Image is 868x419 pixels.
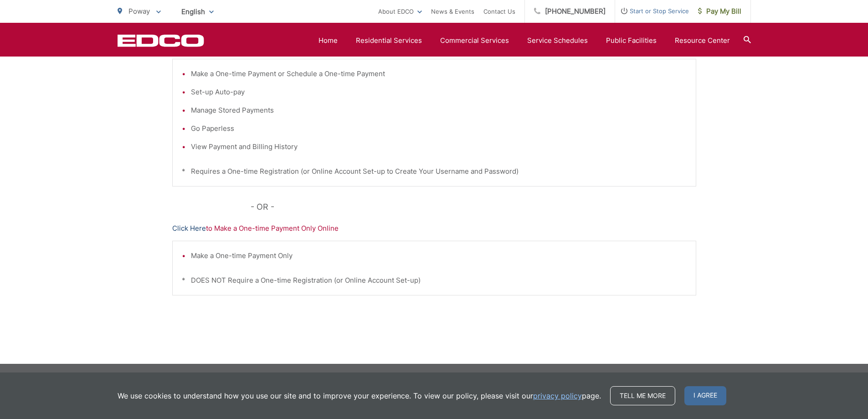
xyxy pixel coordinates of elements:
[610,386,675,405] a: Tell me more
[431,6,474,17] a: News & Events
[483,6,515,17] a: Contact Us
[172,223,206,234] a: Click Here
[175,4,221,20] span: English
[675,35,730,46] a: Resource Center
[527,35,588,46] a: Service Schedules
[191,87,687,98] li: Set-up Auto-pay
[118,34,204,47] a: EDCD logo. Return to the homepage.
[191,68,687,79] li: Make a One-time Payment or Schedule a One-time Payment
[191,105,687,116] li: Manage Stored Payments
[118,390,601,401] p: We use cookies to understand how you use our site and to improve your experience. To view our pol...
[698,6,741,17] span: Pay My Bill
[191,141,687,152] li: View Payment and Billing History
[318,35,338,46] a: Home
[128,7,150,16] span: Poway
[684,386,726,405] span: I agree
[172,223,696,234] p: to Make a One-time Payment Only Online
[533,390,582,401] a: privacy policy
[182,166,687,177] p: * Requires a One-time Registration (or Online Account Set-up to Create Your Username and Password)
[182,275,687,286] p: * DOES NOT Require a One-time Registration (or Online Account Set-up)
[191,123,687,134] li: Go Paperless
[251,200,696,214] p: - OR -
[440,35,509,46] a: Commercial Services
[356,35,422,46] a: Residential Services
[606,35,657,46] a: Public Facilities
[191,250,687,261] li: Make a One-time Payment Only
[378,6,422,17] a: About EDCO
